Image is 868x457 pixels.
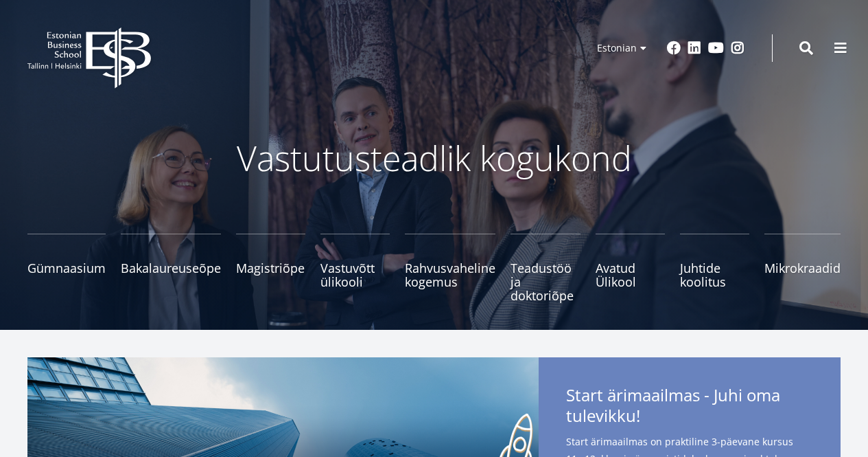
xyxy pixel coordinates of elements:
a: Avatud Ülikool [596,234,665,302]
span: Rahvusvaheline kogemus [405,261,495,289]
span: Vastuvõtt ülikooli [320,261,390,289]
a: Magistriõpe [236,234,305,302]
span: Magistriõpe [236,261,305,275]
a: Mikrokraadid [764,234,841,302]
span: Start ärimaailmas - Juhi oma [566,385,813,430]
a: Teadustöö ja doktoriõpe [511,234,580,302]
a: Youtube [708,41,724,55]
a: Bakalaureuseõpe [121,234,221,302]
a: Juhtide koolitus [680,234,749,302]
span: tulevikku! [566,405,640,426]
p: Vastutusteadlik kogukond [71,137,798,179]
span: Gümnaasium [27,261,106,275]
span: Juhtide koolitus [680,261,749,289]
a: Linkedin [688,41,701,55]
a: Rahvusvaheline kogemus [405,234,495,302]
a: Facebook [667,41,681,55]
a: Gümnaasium [27,234,106,302]
a: Instagram [731,41,744,55]
span: Mikrokraadid [764,261,841,275]
span: Avatud Ülikool [596,261,665,289]
span: Bakalaureuseõpe [121,261,221,275]
span: Teadustöö ja doktoriõpe [511,261,580,302]
a: Vastuvõtt ülikooli [320,234,390,302]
